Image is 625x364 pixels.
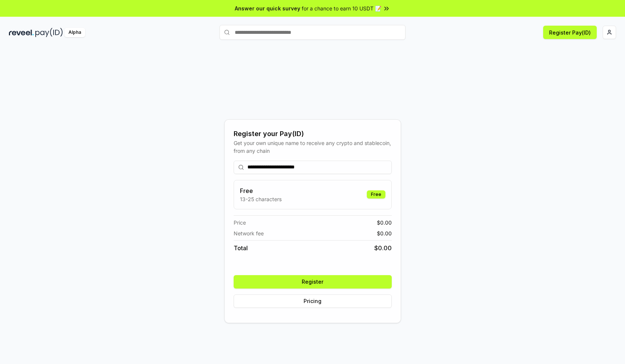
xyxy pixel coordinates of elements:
img: pay_id [35,28,63,37]
span: $ 0.00 [377,229,392,237]
div: Get your own unique name to receive any crypto and stablecoin, from any chain [234,139,392,155]
button: Register [234,275,392,289]
img: reveel_dark [9,28,34,37]
span: Answer our quick survey [235,4,300,12]
div: Register your Pay(ID) [234,129,392,139]
span: Network fee [234,229,264,237]
div: Free [367,190,385,199]
span: $ 0.00 [374,244,392,252]
span: Total [234,244,248,252]
span: $ 0.00 [377,219,392,226]
div: Alpha [64,28,85,37]
span: Price [234,219,246,226]
button: Pricing [234,294,392,308]
span: for a chance to earn 10 USDT 📝 [302,4,381,12]
h3: Free [240,186,282,195]
p: 13-25 characters [240,195,282,203]
button: Register Pay(ID) [543,26,597,39]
